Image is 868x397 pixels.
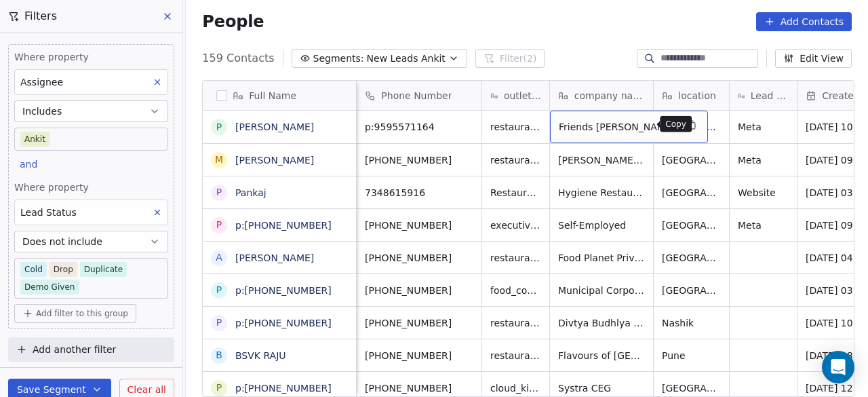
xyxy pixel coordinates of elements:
div: p [216,381,222,395]
div: Open Intercom Messenger [822,351,854,383]
span: Restaurants [490,186,541,200]
button: Add Contacts [756,12,852,31]
span: Phone Number [381,89,452,102]
a: BSVK RAJU [235,350,286,361]
span: [PHONE_NUMBER] [365,153,473,167]
div: P [216,185,222,200]
span: [PHONE_NUMBER] [365,349,473,362]
span: location [678,89,716,102]
a: [PERSON_NAME] [235,155,314,166]
span: [PHONE_NUMBER] [365,219,473,232]
div: Lead Source [730,81,797,110]
span: [GEOGRAPHIC_DATA] [662,251,721,265]
span: Divtya Budhlya - Wada/ Machi [558,316,645,330]
div: p [216,120,222,134]
span: Food Planet Private Limited [558,251,645,265]
span: [PHONE_NUMBER] [365,251,473,265]
span: [GEOGRAPHIC_DATA] [662,219,721,232]
span: outlet type [504,89,541,102]
span: restaurants [490,153,541,167]
span: Flavours of [GEOGRAPHIC_DATA] [558,349,645,362]
span: [GEOGRAPHIC_DATA] [662,186,721,200]
span: restaurants [490,120,541,134]
span: 159 Contacts [202,50,274,67]
a: [PERSON_NAME] [235,252,314,263]
a: p:[PHONE_NUMBER] [235,285,332,296]
div: company name [550,81,653,110]
span: [GEOGRAPHIC_DATA] [662,153,721,167]
a: p:[PHONE_NUMBER] [235,383,332,394]
span: Nashik [662,316,721,330]
a: Pankaj [235,187,267,198]
span: Friends [PERSON_NAME] [559,120,675,134]
span: Meta [738,153,789,167]
div: A [216,250,223,265]
span: restaurants [490,251,541,265]
span: [PHONE_NUMBER] [365,316,473,330]
span: [GEOGRAPHIC_DATA] [662,381,721,395]
span: cloud_kitchen [490,381,541,395]
span: New Leads Ankit [367,52,446,66]
span: Lead Source [751,89,789,102]
div: Full Name [203,81,356,110]
span: Municipal Corporation of [GEOGRAPHIC_DATA] [558,284,645,297]
span: Meta [738,120,789,134]
div: outlet type [482,81,549,110]
button: Edit View [775,49,852,68]
span: [PHONE_NUMBER] [365,284,473,297]
span: company name [574,89,646,102]
span: restaurants [490,316,541,330]
span: food_consultants [490,284,541,297]
div: M [215,153,223,167]
span: Website [738,186,789,200]
div: p [216,218,222,232]
span: Systra CEG [558,381,645,395]
button: Filter(2) [475,49,545,68]
a: [PERSON_NAME] [235,121,314,132]
div: Phone Number [357,81,481,110]
span: [PHONE_NUMBER] [365,381,473,395]
span: Segments: [313,52,364,66]
span: [PERSON_NAME] hospitality [558,153,645,167]
div: location [654,81,729,110]
span: Hygiene Restaurant [558,186,645,200]
span: executive_kitchens [490,219,541,232]
div: B [216,348,223,362]
a: p:[PHONE_NUMBER] [235,220,332,231]
span: Pune [662,349,721,362]
span: Meta [738,219,789,232]
span: Self-Employed [558,219,645,232]
span: p:9595571164 [365,120,473,134]
span: restaurants [490,349,541,362]
div: p [216,316,222,330]
span: [GEOGRAPHIC_DATA] [662,284,721,297]
span: Full Name [249,89,296,102]
span: 7348615916 [365,186,473,200]
div: p [216,283,222,297]
span: People [202,12,264,32]
p: Copy [665,119,686,130]
a: p:[PHONE_NUMBER] [235,318,332,328]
